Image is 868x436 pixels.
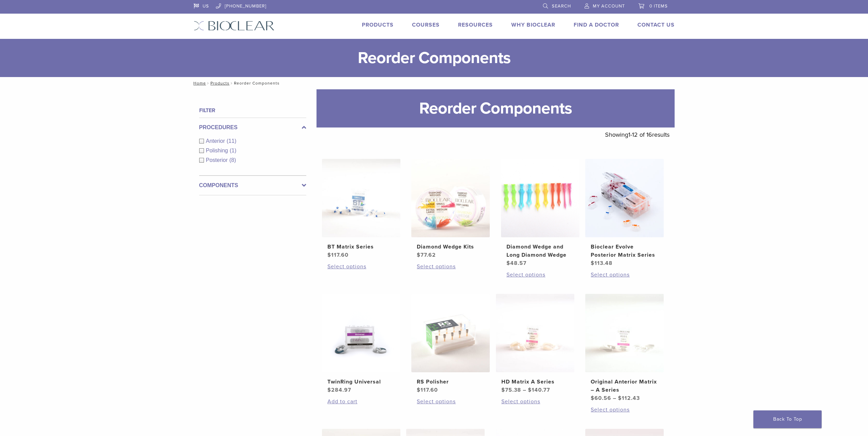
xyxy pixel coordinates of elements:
img: Diamond Wedge and Long Diamond Wedge [501,159,579,237]
span: Search [552,3,571,9]
a: Select options for “BT Matrix Series” [327,262,395,271]
bdi: 60.56 [591,395,611,402]
img: Bioclear [194,21,275,31]
h2: RS Polisher [417,378,484,386]
bdi: 77.62 [417,252,436,258]
bdi: 117.60 [327,252,349,258]
a: Why Bioclear [511,21,555,28]
h2: BT Matrix Series [327,243,395,251]
h2: Bioclear Evolve Posterior Matrix Series [591,243,658,259]
span: 0 items [649,3,668,9]
img: TwinRing Universal [322,294,400,372]
h2: HD Matrix A Series [501,378,569,386]
span: $ [417,387,421,393]
a: Select options for “Diamond Wedge Kits” [417,262,484,271]
a: Home [191,81,206,86]
span: 1-12 of 16 [628,131,652,138]
a: Select options for “Bioclear Evolve Posterior Matrix Series” [591,271,658,279]
a: Select options for “Diamond Wedge and Long Diamond Wedge” [506,271,574,279]
span: $ [327,252,331,258]
img: RS Polisher [411,294,490,372]
span: $ [501,387,505,393]
span: $ [618,395,622,402]
span: $ [506,260,510,267]
bdi: 113.48 [591,260,613,267]
a: Back To Top [753,410,822,428]
a: Courses [412,21,440,28]
a: Diamond Wedge KitsDiamond Wedge Kits $77.62 [411,159,490,259]
a: Original Anterior Matrix - A SeriesOriginal Anterior Matrix – A Series [585,294,664,402]
h2: TwinRing Universal [327,378,395,386]
span: $ [591,260,594,267]
a: Products [362,21,394,28]
h2: Diamond Wedge Kits [417,243,484,251]
a: Select options for “Original Anterior Matrix - A Series” [591,406,658,414]
span: / [230,81,234,85]
span: $ [591,395,594,402]
span: Anterior [206,138,227,144]
span: $ [417,252,421,258]
a: Contact Us [637,21,675,28]
bdi: 140.77 [528,387,550,393]
a: Resources [458,21,493,28]
h4: Filter [199,106,306,115]
bdi: 48.57 [506,260,527,267]
img: BT Matrix Series [322,159,400,237]
bdi: 75.38 [501,387,521,393]
a: TwinRing UniversalTwinRing Universal $284.97 [322,294,401,394]
h1: Reorder Components [317,89,675,127]
a: Bioclear Evolve Posterior Matrix SeriesBioclear Evolve Posterior Matrix Series $113.48 [585,159,664,267]
a: Add to cart: “TwinRing Universal” [327,397,395,406]
label: Procedures [199,123,306,132]
span: Polishing [206,148,230,153]
span: My Account [593,3,625,9]
a: Select options for “HD Matrix A Series” [501,397,569,406]
label: Components [199,181,306,190]
span: / [206,81,210,85]
bdi: 112.43 [618,395,640,402]
span: (11) [227,138,236,144]
p: Showing results [605,127,670,142]
a: BT Matrix SeriesBT Matrix Series $117.60 [322,159,401,259]
h2: Original Anterior Matrix – A Series [591,378,658,394]
bdi: 117.60 [417,387,438,393]
a: Select options for “RS Polisher” [417,397,484,406]
span: $ [528,387,532,393]
span: Posterior [206,157,230,163]
bdi: 284.97 [327,387,351,393]
span: (8) [230,157,236,163]
nav: Reorder Components [189,77,680,89]
img: HD Matrix A Series [496,294,574,372]
h2: Diamond Wedge and Long Diamond Wedge [506,243,574,259]
span: – [613,395,616,402]
a: HD Matrix A SeriesHD Matrix A Series [496,294,575,394]
img: Original Anterior Matrix - A Series [585,294,664,372]
span: (1) [230,148,236,153]
a: Products [210,81,230,86]
span: – [523,387,526,393]
span: $ [327,387,331,393]
a: Find A Doctor [574,21,619,28]
img: Diamond Wedge Kits [411,159,490,237]
img: Bioclear Evolve Posterior Matrix Series [585,159,664,237]
a: Diamond Wedge and Long Diamond WedgeDiamond Wedge and Long Diamond Wedge $48.57 [501,159,580,267]
a: RS PolisherRS Polisher $117.60 [411,294,490,394]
